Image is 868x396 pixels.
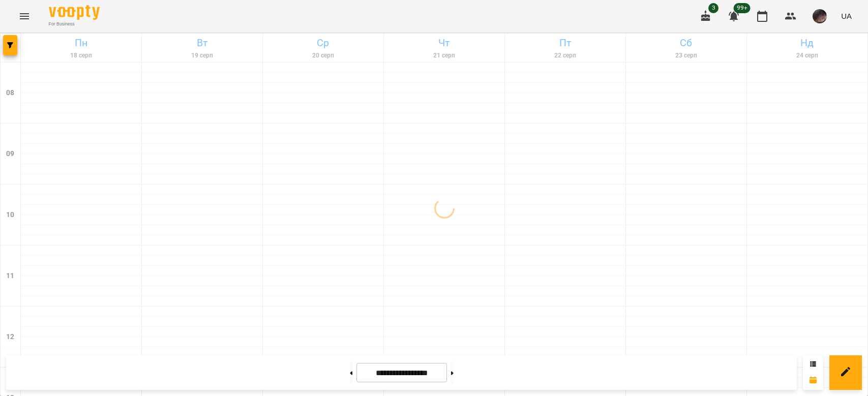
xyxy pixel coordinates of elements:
[6,148,14,160] h6: 09
[749,51,866,60] h6: 24 серп
[813,9,827,23] img: 297f12a5ee7ab206987b53a38ee76f7e.jpg
[749,35,866,51] h6: Нд
[841,11,852,21] span: UA
[385,35,503,51] h6: Чт
[385,51,503,60] h6: 21 серп
[627,35,745,51] h6: Сб
[506,51,624,60] h6: 22 серп
[49,5,100,20] img: Voopty Logo
[264,51,382,60] h6: 20 серп
[837,7,856,25] button: UA
[6,209,14,221] h6: 10
[22,35,140,51] h6: Пн
[264,35,382,51] h6: Ср
[506,35,624,51] h6: Пт
[6,331,14,343] h6: 12
[12,4,37,28] button: Menu
[6,270,14,282] h6: 11
[22,51,140,60] h6: 18 серп
[49,21,100,27] span: For Business
[6,87,14,99] h6: 08
[627,51,745,60] h6: 23 серп
[708,3,719,13] span: 3
[143,35,261,51] h6: Вт
[734,3,751,13] span: 99+
[143,51,261,60] h6: 19 серп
